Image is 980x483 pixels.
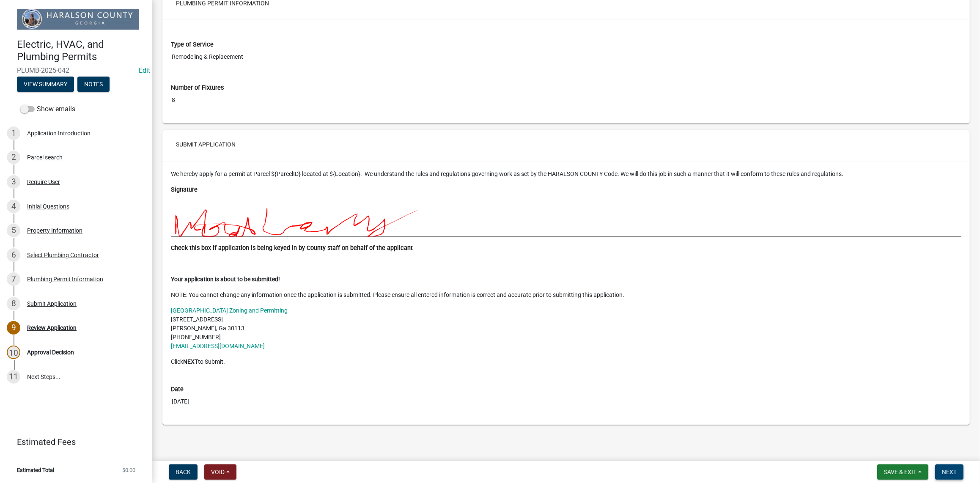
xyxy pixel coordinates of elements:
p: NOTE: You cannot change any information once the application is submitted. Please ensure all ente... [171,291,961,299]
div: Application Introduction [27,130,91,136]
div: Plumbing Permit Information [27,276,103,282]
div: 1 [7,126,20,140]
p: Click to Submit. [171,357,961,366]
p: We hereby apply for a permit at Parcel ${ParcelID} located at ${Location}. We understand the rule... [171,170,961,178]
a: Edit [139,66,150,74]
div: Approval Decision [27,349,74,355]
span: $0.00 [122,467,135,473]
div: 10 [7,346,20,359]
label: Type of Service [171,42,214,48]
button: Submit Application [169,137,242,152]
span: Next [942,469,957,475]
img: Haralson County, Georgia [17,9,139,30]
div: 4 [7,200,20,213]
div: Property Information [27,228,82,233]
a: [GEOGRAPHIC_DATA] Zoning and Permitting [171,307,288,314]
div: 9 [7,321,20,335]
div: 2 [7,151,20,164]
strong: NEXT [183,358,198,365]
span: Estimated Total [17,467,54,473]
span: PLUMB-2025-042 [17,66,135,74]
strong: Your application is about to be submitted! [171,276,280,283]
button: Next [935,464,964,480]
label: Date [171,387,184,392]
div: Select Plumbing Contractor [27,252,99,258]
button: Save & Exit [877,464,928,480]
div: Parcel search [27,154,63,160]
div: Review Application [27,325,77,331]
div: 3 [7,175,20,189]
div: 5 [7,224,20,237]
label: Check this box if application is being keyed in by County staff on behalf of the applicant [171,245,413,251]
wm-modal-confirm: Edit Application Number [139,66,150,74]
div: 11 [7,370,20,384]
a: [EMAIL_ADDRESS][DOMAIN_NAME] [171,343,265,349]
label: Signature [171,187,198,193]
div: Submit Application [27,301,77,307]
label: Show emails [20,104,75,114]
div: Initial Questions [27,203,69,209]
button: Void [204,464,236,480]
label: Number of Fixtures [171,85,224,91]
img: NvulDwAAAAZJREFUAwAAepNc17VC7gAAAABJRU5ErkJggg== [171,194,605,236]
wm-modal-confirm: Notes [77,81,110,88]
a: Estimated Fees [7,434,139,450]
h4: Electric, HVAC, and Plumbing Permits [17,38,145,63]
wm-modal-confirm: Summary [17,81,74,88]
div: Require User [27,179,60,185]
button: Back [169,464,198,480]
div: 8 [7,297,20,310]
button: View Summary [17,77,74,92]
span: Save & Exit [884,469,917,475]
div: 6 [7,248,20,262]
span: Void [211,469,225,475]
div: 7 [7,272,20,286]
span: Back [176,469,191,475]
p: [STREET_ADDRESS] [PERSON_NAME], Ga 30113 [PHONE_NUMBER] [171,306,961,351]
button: Notes [77,77,110,92]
